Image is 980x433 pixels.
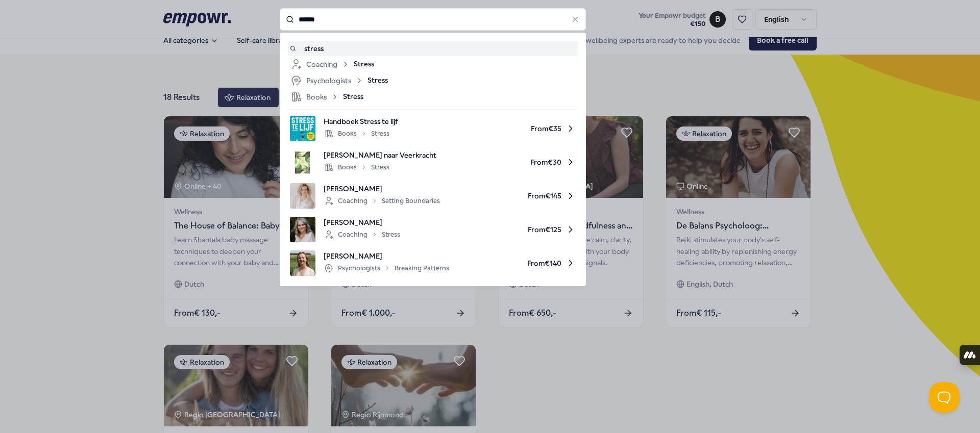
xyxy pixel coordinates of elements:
a: product image[PERSON_NAME]PsychologistsBreaking PatternsFrom€140 [290,250,576,276]
a: product imageHandboek Stress te lijfBooksStressFrom€35 [290,116,576,141]
a: product image[PERSON_NAME]CoachingSetting BoundariesFrom€145 [290,183,576,209]
div: Books [290,91,339,103]
span: [PERSON_NAME] [324,250,449,262]
div: Coaching Setting Boundaries [324,195,440,207]
div: Books Stress [324,161,389,173]
div: Coaching [290,58,350,70]
span: Stress [354,58,374,70]
span: [PERSON_NAME] [324,183,440,194]
img: product image [290,217,315,242]
img: product image [290,149,315,175]
a: product image[PERSON_NAME] naar VeerkrachtBooksStressFrom€30 [290,149,576,175]
a: product image[PERSON_NAME]CoachingStressFrom€125 [290,217,576,242]
iframe: Help Scout Beacon - Open [929,382,960,413]
a: CoachingStress [290,58,576,70]
span: Handboek Stress te lijf [324,116,398,127]
img: product image [290,250,315,276]
img: product image [290,183,315,209]
span: From € 140 [457,250,576,276]
div: Psychologists Breaking Patterns [324,262,449,274]
div: Psychologists [290,74,363,87]
span: From € 35 [406,116,576,141]
a: stress [290,43,576,54]
a: BooksStress [290,91,576,103]
span: From € 125 [408,217,576,242]
a: PsychologistsStress [290,74,576,87]
span: Stress [343,91,363,103]
img: product image [290,116,315,141]
div: Coaching Stress [324,228,400,241]
span: Stress [367,74,388,87]
span: [PERSON_NAME] naar Veerkracht [324,149,436,161]
span: From € 145 [448,183,576,209]
div: Books Stress [324,128,389,140]
input: Search for products, categories or subcategories [280,8,586,31]
span: From € 30 [445,149,576,175]
span: [PERSON_NAME] [324,217,400,228]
